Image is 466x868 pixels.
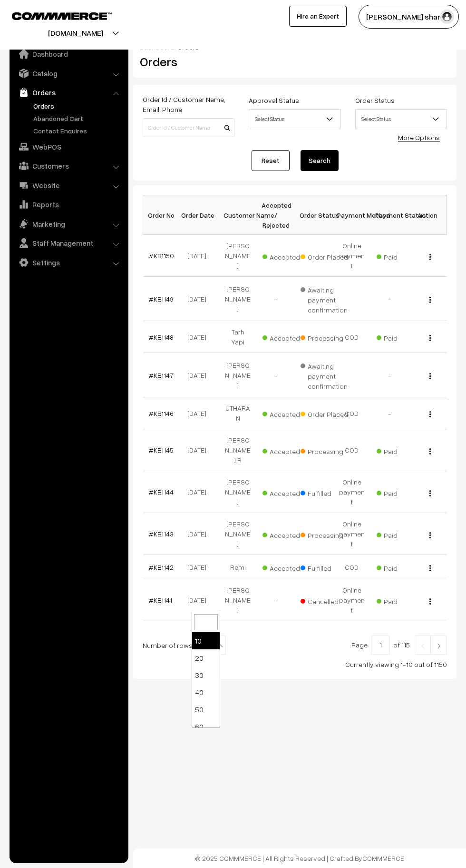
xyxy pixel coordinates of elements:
[12,196,125,213] a: Reports
[333,471,371,513] td: Online payment
[12,138,125,155] a: WebPOS
[301,283,348,315] span: Awaiting payment confirmation
[149,446,174,454] a: #KB1145
[192,684,220,701] li: 40
[440,10,454,24] img: user
[249,95,299,105] label: Approval Status
[192,649,220,666] li: 20
[371,353,409,397] td: -
[12,12,112,20] img: COMMMERCE
[377,528,424,540] span: Paid
[429,448,431,454] img: Menu
[333,235,371,277] td: Online payment
[429,411,431,417] img: Menu
[192,666,220,684] li: 30
[181,555,219,579] td: [DATE]
[429,335,431,341] img: Menu
[257,195,295,235] th: Accepted / Rejected
[429,254,431,260] img: Menu
[181,471,219,513] td: [DATE]
[181,235,219,277] td: [DATE]
[355,109,447,128] span: Select Status
[301,528,348,540] span: Processing
[12,234,125,252] a: Staff Management
[301,250,348,262] span: Order Placed
[149,371,174,379] a: #KB1147
[181,277,219,321] td: [DATE]
[12,45,125,62] a: Dashboard
[219,235,257,277] td: [PERSON_NAME]
[12,177,125,194] a: Website
[257,353,295,397] td: -
[262,561,310,573] span: Accepted
[257,277,295,321] td: -
[429,565,431,571] img: Menu
[362,854,404,862] a: COMMMERCE
[219,579,257,621] td: [PERSON_NAME]
[12,157,125,174] a: Customers
[149,409,174,417] a: #KB1146
[333,195,371,235] th: Payment Method
[351,641,368,649] span: Page
[295,195,333,235] th: Order Status
[262,444,310,456] span: Accepted
[192,701,220,718] li: 50
[140,54,233,69] h2: Orders
[219,513,257,555] td: [PERSON_NAME]
[301,407,348,419] span: Order Placed
[262,407,310,419] span: Accepted
[143,94,234,114] label: Order Id / Customer Name, Email, Phone
[377,594,424,606] span: Paid
[355,95,395,105] label: Order Status
[301,444,348,456] span: Processing
[301,331,348,343] span: Processing
[219,471,257,513] td: [PERSON_NAME]
[12,84,125,101] a: Orders
[143,640,193,650] span: Number of rows
[219,353,257,397] td: [PERSON_NAME]
[393,641,410,649] span: of 115
[192,718,220,735] li: 60
[143,659,447,669] div: Currently viewing 1-10 out of 1150
[149,596,172,604] a: #KB1141
[429,297,431,303] img: Menu
[219,321,257,353] td: Tarh Yapi
[257,579,295,621] td: -
[181,321,219,353] td: [DATE]
[31,101,125,111] a: Orders
[359,5,459,29] button: [PERSON_NAME] sharm…
[219,429,257,471] td: [PERSON_NAME] R
[149,333,174,341] a: #KB1148
[149,530,174,538] a: #KB1143
[301,150,339,171] button: Search
[181,513,219,555] td: [DATE]
[333,513,371,555] td: Online payment
[262,528,310,540] span: Accepted
[333,321,371,353] td: COD
[301,359,348,391] span: Awaiting payment confirmation
[149,252,174,260] a: #KB1150
[371,397,409,429] td: -
[409,195,447,235] th: Action
[181,429,219,471] td: [DATE]
[301,561,348,573] span: Fulfilled
[149,563,174,571] a: #KB1142
[12,254,125,271] a: Settings
[219,277,257,321] td: [PERSON_NAME]
[377,250,424,262] span: Paid
[249,109,340,128] span: Select Status
[181,195,219,235] th: Order Date
[219,195,257,235] th: Customer Name
[143,118,234,137] input: Order Id / Customer Name / Customer Email / Customer Phone
[429,598,431,605] img: Menu
[31,126,125,136] a: Contact Enquires
[133,848,466,868] footer: © 2025 COMMMERCE | All Rights Reserved | Crafted By
[262,250,310,262] span: Accepted
[12,10,95,21] a: COMMMERCE
[333,555,371,579] td: COD
[333,579,371,621] td: Online payment
[289,6,347,27] a: Hire an Expert
[371,277,409,321] td: -
[15,21,136,45] button: [DOMAIN_NAME]
[249,111,340,127] span: Select Status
